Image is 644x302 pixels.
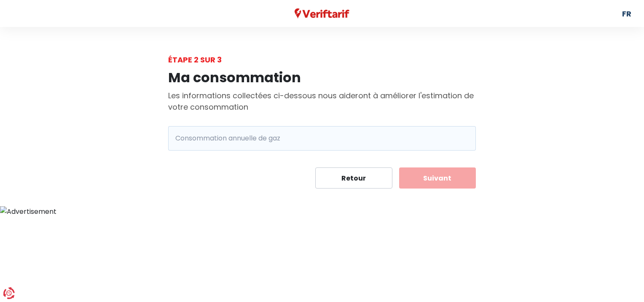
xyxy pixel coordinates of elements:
p: Les informations collectées ci-dessous nous aideront à améliorer l'estimation de votre consommation [168,90,476,113]
h1: Ma consommation [168,70,476,86]
div: Étape 2 sur 3 [168,54,476,65]
img: Veriftarif logo [295,8,350,19]
button: Suivant [399,167,476,189]
span: kWh [168,126,191,151]
button: Retour [315,167,392,189]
